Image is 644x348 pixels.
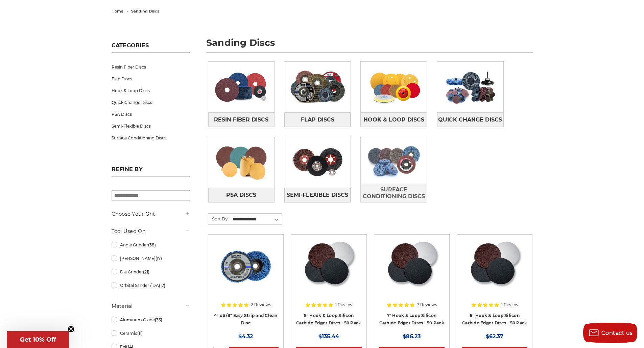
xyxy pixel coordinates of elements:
a: PSA Discs [112,108,190,120]
a: PSA Discs [208,188,275,202]
a: 4" x 5/8" Easy Strip and Clean Disc [214,313,278,326]
a: [PERSON_NAME] [112,252,190,264]
span: Quick Change Discs [438,114,502,126]
span: (17) [156,256,162,261]
a: Resin Fiber Discs [208,112,275,127]
a: Semi-Flexible Discs [112,120,190,132]
a: Surface Conditioning Discs [112,132,190,144]
a: Aluminum Oxide [112,314,190,326]
img: Silicon Carbide 7" Hook & Loop Edger Discs [384,239,439,293]
h5: Choose Your Grit [112,210,190,218]
span: Semi-Flexible Discs [287,189,348,201]
h5: Material [112,302,190,310]
img: Quick Change Discs [437,64,503,110]
span: Contact us [601,330,633,336]
img: 4" x 5/8" easy strip and clean discs [219,239,273,293]
a: 6" Hook & Loop Silicon Carbide Edger Discs - 50 Pack [462,313,527,326]
span: 2 Reviews [251,303,271,307]
img: Surface Conditioning Discs [361,137,427,184]
a: Hook & Loop Discs [112,85,190,97]
span: Flap Discs [301,114,334,126]
a: Ceramic [112,327,190,339]
span: PSA Discs [226,189,256,201]
button: Close teaser [68,326,74,332]
div: Get 10% OffClose teaser [7,331,69,348]
span: $135.44 [318,333,339,340]
span: $62.37 [486,333,503,340]
span: (11) [137,331,143,336]
h5: Tool Used On [112,227,190,235]
a: Quick Change Discs [112,97,190,108]
span: sanding discs [131,9,159,14]
a: Die Grinder [112,266,190,278]
span: 1 Review [335,303,353,307]
span: (33) [155,317,162,322]
a: 4" x 5/8" easy strip and clean discs [213,239,279,305]
a: 7" Hook & Loop Silicon Carbide Edger Discs - 50 Pack [379,313,444,326]
button: Contact us [583,323,637,343]
img: Flap Discs [284,64,351,110]
span: 7 Reviews [417,303,437,307]
a: Flap Discs [112,73,190,85]
a: Surface Conditioning Discs [361,184,427,202]
a: Semi-Flexible Discs [284,188,351,202]
span: (38) [148,242,156,247]
span: Resin Fiber Discs [214,114,268,126]
span: $86.23 [403,333,421,340]
label: Sort By: [208,214,229,224]
a: Resin Fiber Discs [112,61,190,73]
a: Silicon Carbide 8" Hook & Loop Edger Discs [296,239,361,305]
img: Hook & Loop Discs [361,64,427,110]
a: home [112,9,123,14]
a: 8" Hook & Loop Silicon Carbide Edger Discs - 50 Pack [296,313,361,326]
select: Sort By: [232,214,282,224]
span: Hook & Loop Discs [363,114,424,126]
span: (21) [143,269,149,274]
a: Hook & Loop Discs [361,112,427,127]
h5: Categories [112,42,190,53]
a: Silicon Carbide 7" Hook & Loop Edger Discs [379,239,445,305]
a: Orbital Sander / DA [112,279,190,291]
h1: sanding discs [206,38,533,53]
span: (17) [159,283,165,288]
img: Silicon Carbide 6" Hook & Loop Edger Discs [467,239,522,293]
img: PSA Discs [208,139,275,186]
a: Quick Change Discs [437,112,503,127]
span: $4.32 [238,333,253,340]
span: Get 10% Off [20,336,56,343]
img: Silicon Carbide 8" Hook & Loop Edger Discs [301,239,356,293]
span: 1 Review [501,303,519,307]
a: Silicon Carbide 6" Hook & Loop Edger Discs [462,239,527,305]
a: Flap Discs [284,112,351,127]
a: Angle Grinder [112,239,190,251]
img: Semi-Flexible Discs [284,139,351,186]
img: Resin Fiber Discs [208,64,275,110]
h5: Refine by [112,166,190,177]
